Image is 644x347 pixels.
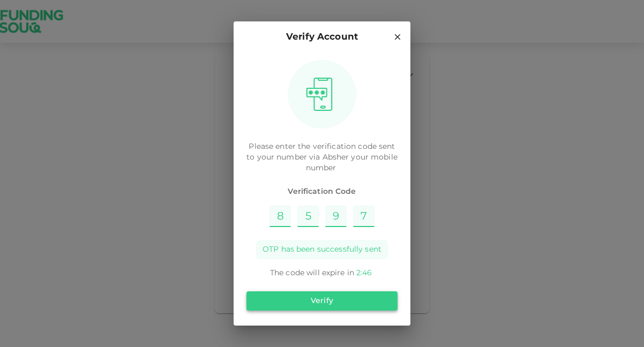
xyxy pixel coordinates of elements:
[246,291,398,311] button: Verify
[286,30,358,44] p: Verify Account
[356,269,372,277] span: 2 : 46
[302,77,336,111] img: otpImage
[353,206,375,227] input: Please enter OTP character 4
[269,206,291,227] input: Please enter OTP character 1
[263,244,381,255] span: OTP has been successfully sent
[325,206,347,227] input: Please enter OTP character 3
[270,269,354,277] span: The code will expire in
[246,141,398,174] p: Please enter the verification code sent to your number via Absher
[246,186,398,197] span: Verification Code
[306,154,398,172] span: your mobile number
[297,206,319,227] input: Please enter OTP character 2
